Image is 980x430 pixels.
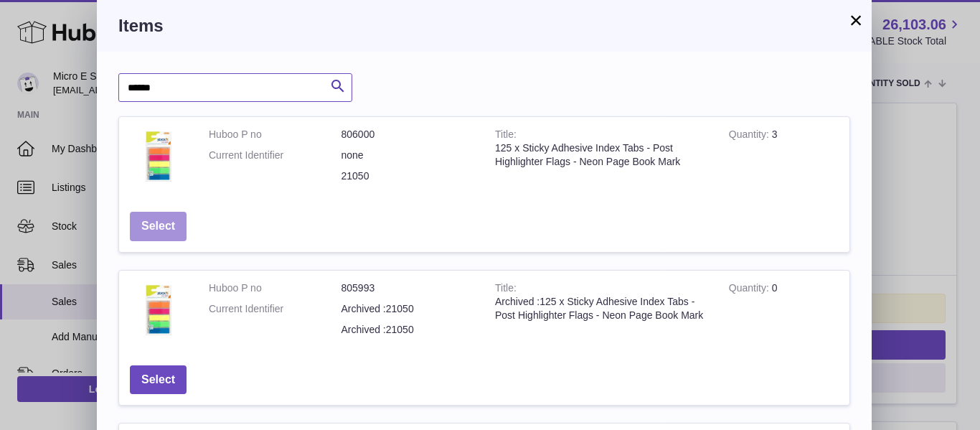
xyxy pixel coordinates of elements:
[209,302,341,316] dt: Current Identifier
[718,271,849,355] td: 0
[341,128,474,141] dd: 806000
[130,128,187,185] img: 125 x Sticky Adhesive Index Tabs - Post Highlighter Flags - Neon Page Book Mark
[130,281,187,339] img: Archived :125 x Sticky Adhesive Index Tabs - Post Highlighter Flags - Neon Page Book Mark
[209,281,341,295] dt: Huboo P no
[495,295,707,322] div: Archived :125 x Sticky Adhesive Index Tabs - Post Highlighter Flags - Neon Page Book Mark
[718,117,849,201] td: 3
[341,149,474,162] dd: none
[118,14,850,37] h3: Items
[130,212,187,241] button: Select
[847,11,864,29] button: ×
[495,128,517,144] strong: Title
[209,149,341,162] dt: Current Identifier
[729,282,772,297] strong: Quantity
[495,282,517,297] strong: Title
[341,169,474,183] dd: 21050
[729,128,772,144] strong: Quantity
[495,141,707,169] div: 125 x Sticky Adhesive Index Tabs - Post Highlighter Flags - Neon Page Book Mark
[341,302,474,316] dd: Archived :21050
[341,323,474,337] dd: Archived :21050
[209,128,341,141] dt: Huboo P no
[130,365,187,395] button: Select
[341,281,474,295] dd: 805993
